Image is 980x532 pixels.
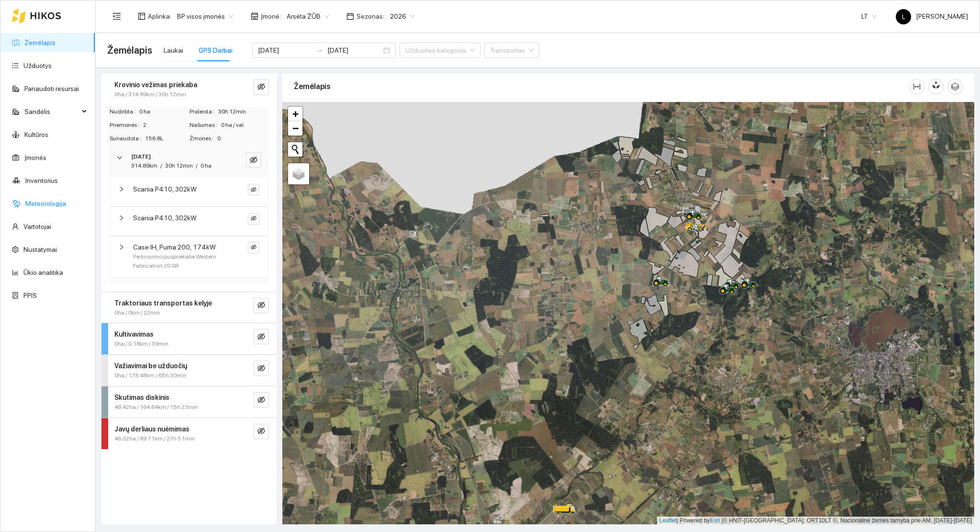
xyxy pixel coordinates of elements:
[910,83,924,91] span: column-width
[23,246,57,253] a: Nustatymai
[346,12,354,20] span: calendar
[133,252,229,271] span: Perkrovimo puspriekabė Western Fabrication 20 GR
[24,85,79,92] a: Panaudoti resursai
[25,200,66,207] a: Meteorologija
[24,154,46,161] a: Įmonės
[117,155,122,160] span: right
[148,11,171,22] span: Aplinka :
[109,147,269,176] div: [DATE]314.89km/30h 12min/0 haeye-invisible
[114,394,169,401] strong: Skutimas diskinis
[257,364,265,374] span: eye-invisible
[288,121,302,136] a: Zoom out
[257,427,265,436] span: eye-invisible
[119,244,124,250] span: right
[261,11,281,22] span: Įmonė :
[287,9,329,23] span: Arsėta ŽŪB
[101,418,277,449] div: Javų derliaus nuėmimas46.02ha / 89.71km / 27h 51mineye-invisible
[254,392,269,407] button: eye-invisible
[657,517,974,525] div: | Powered by © HNIT-[GEOGRAPHIC_DATA]; ORT10LT ©, Nacionalinė žemės tarnyba prie AM, [DATE]-[DATE]
[107,7,126,26] button: menu-fold
[131,162,157,169] span: 314.89km
[251,12,258,20] span: shop
[254,329,269,344] button: eye-invisible
[101,323,277,354] div: Kultivavimas0ha / 0.18km / 39mineye-invisible
[107,43,152,58] span: Žemėlapis
[112,12,121,21] span: menu-fold
[248,242,259,253] button: eye-invisible
[114,330,154,338] strong: Kultivavimas
[248,213,259,225] button: eye-invisible
[111,207,267,235] div: Scania P410, 302kWeye-invisible
[23,292,37,299] a: PPIS
[24,39,56,46] a: Žemėlapis
[254,361,269,376] button: eye-invisible
[196,162,198,169] span: /
[133,184,197,194] span: Scania P410, 302kW
[316,46,323,54] span: to
[119,215,124,221] span: right
[254,424,269,439] button: eye-invisible
[189,107,218,116] span: Praleista
[356,11,384,22] span: Sezonas :
[896,12,968,20] span: [PERSON_NAME]
[177,9,234,23] span: BP visos įmonės
[327,45,381,56] input: Pabaigos data
[160,162,162,169] span: /
[24,131,48,138] a: Kultūros
[909,79,924,94] button: column-width
[288,163,309,184] a: Layers
[114,434,195,443] span: 46.02ha / 89.71km / 27h 51min
[139,107,189,116] span: 0 ha
[114,81,197,89] strong: Krovinio vežimas priekaba
[114,90,186,99] span: 0ha / 314.89km / 30h 12min
[254,298,269,313] button: eye-invisible
[254,79,269,95] button: eye-invisible
[199,45,233,56] div: GPS Darbai
[257,333,265,342] span: eye-invisible
[101,292,277,323] div: Traktoriaus transportas kelyje0ha / 0km / 22mineye-invisible
[23,269,63,276] a: Ūkio analitika
[257,396,265,405] span: eye-invisible
[189,134,217,143] span: Žmonės
[659,517,677,524] a: Leaflet
[110,121,143,130] span: Priemonės
[722,517,723,524] span: |
[101,386,277,418] div: Skutimas diskinis48.42ha / 164.64km / 15h 23mineye-invisible
[257,83,265,92] span: eye-invisible
[114,362,187,370] strong: Važiavimai be užduočių
[251,244,256,251] span: eye-invisible
[143,121,189,130] span: 2
[165,162,193,169] span: 30h 12min
[114,308,160,317] span: 0ha / 0km / 22min
[101,355,277,386] div: Važiavimai be užduočių0ha / 178.48km / 65h 30mineye-invisible
[114,403,198,412] span: 48.42ha / 164.64km / 15h 23min
[288,107,302,121] a: Zoom in
[164,45,183,56] div: Laukai
[218,107,268,116] span: 30h 12min
[114,299,212,307] strong: Traktoriaus transportas kelyje
[246,152,261,168] button: eye-invisible
[390,9,415,23] span: 2026
[251,187,256,193] span: eye-invisible
[902,9,905,24] span: L
[217,134,268,143] span: 0
[24,102,79,121] span: Sandėlis
[294,73,909,100] div: Žemėlapis
[133,213,197,223] span: Scania P410, 302kW
[114,425,189,433] strong: Javų derliaus nuėmimas
[110,107,139,116] span: Nudirbta
[25,177,58,184] a: Inventorius
[111,178,267,206] div: Scania P410, 302kWeye-invisible
[250,156,257,165] span: eye-invisible
[110,134,145,143] span: Sunaudota
[138,12,145,20] span: layout
[111,236,267,276] div: Case IH, Puma 200, 174kWPerkrovimo puspriekabė Western Fabrication 20 GReye-invisible
[131,153,151,160] strong: [DATE]
[145,134,189,143] span: 156.8L
[258,45,312,56] input: Pradžios data
[119,186,124,192] span: right
[288,142,302,157] button: Initiate a new search
[114,371,187,380] span: 0ha / 178.48km / 65h 30min
[257,301,265,310] span: eye-invisible
[251,215,256,222] span: eye-invisible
